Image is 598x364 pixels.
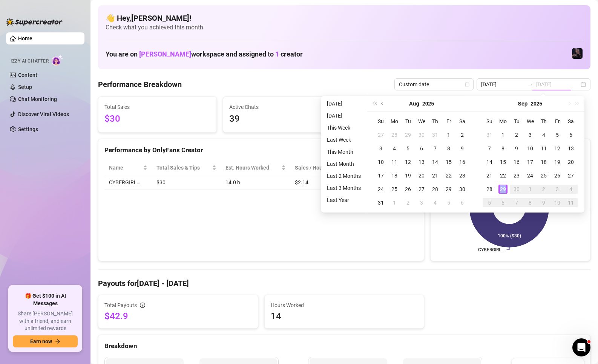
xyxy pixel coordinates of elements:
[290,161,343,175] th: Sales / Hour
[458,185,467,194] div: 30
[553,185,562,194] div: 3
[496,142,510,155] td: 2025-09-08
[324,147,364,156] li: This Month
[523,182,537,196] td: 2025-10-01
[18,84,32,90] a: Setup
[415,115,428,128] th: We
[539,198,548,207] div: 9
[481,80,524,89] input: Start date
[370,96,379,111] button: Last year (Control + left)
[510,182,523,196] td: 2025-09-30
[139,50,191,58] span: [PERSON_NAME]
[415,169,428,182] td: 2025-08-20
[106,23,583,32] span: Check what you achieved this month
[550,142,564,155] td: 2025-09-12
[553,144,562,153] div: 12
[539,185,548,194] div: 2
[564,115,578,128] th: Sa
[564,142,578,155] td: 2025-09-13
[526,185,535,194] div: 1
[498,158,508,167] div: 15
[527,81,533,87] span: swap-right
[498,171,508,180] div: 22
[376,158,385,167] div: 10
[403,185,412,194] div: 26
[403,144,412,153] div: 5
[550,196,564,210] td: 2025-10-10
[376,198,385,207] div: 31
[388,128,401,142] td: 2025-07-28
[444,171,453,180] div: 22
[512,185,521,194] div: 30
[388,182,401,196] td: 2025-08-25
[428,169,442,182] td: 2025-08-21
[417,144,426,153] div: 6
[152,161,221,175] th: Total Sales & Tips
[550,155,564,169] td: 2025-09-19
[403,171,412,180] div: 19
[526,158,535,167] div: 17
[550,128,564,142] td: 2025-09-05
[572,338,590,356] iframe: Intercom live chat
[229,103,335,111] span: Active Chats
[376,130,385,139] div: 27
[13,310,78,332] span: Share [PERSON_NAME] with a friend, and earn unlimited rewards
[417,130,426,139] div: 30
[566,130,575,139] div: 6
[415,142,428,155] td: 2025-08-06
[428,128,442,142] td: 2025-07-31
[539,130,548,139] div: 4
[496,155,510,169] td: 2025-09-15
[455,196,469,210] td: 2025-09-06
[536,80,579,89] input: End date
[442,128,455,142] td: 2025-08-01
[374,169,388,182] td: 2025-08-17
[18,96,57,102] a: Chat Monitoring
[417,198,426,207] div: 3
[483,155,496,169] td: 2025-09-14
[537,115,550,128] th: Th
[104,310,252,322] span: $42.9
[442,196,455,210] td: 2025-09-05
[417,158,426,167] div: 13
[564,169,578,182] td: 2025-09-27
[553,158,562,167] div: 19
[104,175,152,190] td: CYBERGIRL…
[376,171,385,180] div: 17
[106,13,583,23] h4: 👋 Hey, [PERSON_NAME] !
[428,155,442,169] td: 2025-08-14
[324,159,364,168] li: Last Month
[523,169,537,182] td: 2025-09-24
[324,196,364,205] li: Last Year
[455,182,469,196] td: 2025-08-30
[496,128,510,142] td: 2025-09-01
[512,198,521,207] div: 7
[18,126,38,132] a: Settings
[444,185,453,194] div: 29
[98,79,182,90] h4: Performance Breakdown
[401,196,415,210] td: 2025-09-02
[388,169,401,182] td: 2025-08-18
[566,185,575,194] div: 4
[465,82,469,87] span: calendar
[483,182,496,196] td: 2025-09-28
[537,182,550,196] td: 2025-10-02
[11,58,49,65] span: Izzy AI Chatter
[388,142,401,155] td: 2025-08-04
[458,144,467,153] div: 9
[498,198,508,207] div: 6
[390,171,399,180] div: 18
[537,196,550,210] td: 2025-10-09
[374,182,388,196] td: 2025-08-24
[566,171,575,180] div: 27
[390,185,399,194] div: 25
[496,182,510,196] td: 2025-09-29
[52,55,63,66] img: AI Chatter
[18,72,37,78] a: Content
[537,142,550,155] td: 2025-09-11
[510,128,523,142] td: 2025-09-02
[403,158,412,167] div: 12
[512,144,521,153] div: 9
[444,158,453,167] div: 15
[55,339,60,344] span: arrow-right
